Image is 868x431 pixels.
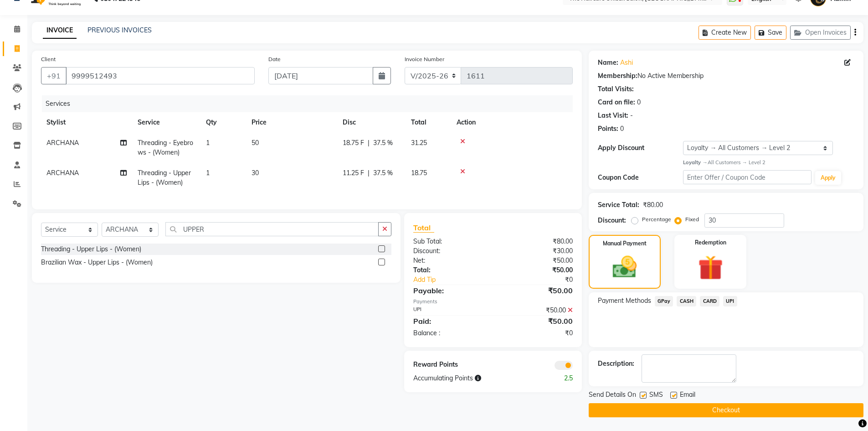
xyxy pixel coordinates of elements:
[690,252,731,283] img: _gift.svg
[683,159,854,166] div: All Customers → Level 2
[406,328,493,338] div: Balance :
[598,200,639,210] div: Service Total:
[699,26,751,40] button: Create New
[41,244,141,254] div: Threading - Upper Lips - (Women)
[598,216,626,225] div: Discount:
[603,239,647,248] label: Manual Payment
[508,275,580,285] div: ₹0
[493,237,580,246] div: ₹80.00
[246,112,337,133] th: Price
[373,168,393,178] span: 37.5 %
[41,112,132,133] th: Stylist
[41,67,67,84] button: +91
[406,246,493,256] div: Discount:
[536,374,580,383] div: 2.5
[411,139,427,147] span: 31.25
[46,139,79,147] span: ARCHANA
[677,296,696,306] span: CASH
[368,168,370,178] span: |
[620,124,624,134] div: 0
[405,55,444,63] label: Invoice Number
[406,374,536,383] div: Accumulating Points
[598,359,634,369] div: Description:
[598,84,634,94] div: Total Visits:
[337,112,406,133] th: Disc
[493,256,580,265] div: ₹50.00
[206,169,210,177] span: 1
[605,253,644,281] img: _cash.svg
[685,215,699,223] label: Fixed
[683,159,707,166] strong: Loyalty →
[598,143,683,153] div: Apply Discount
[655,296,673,306] span: GPay
[649,390,663,401] span: SMS
[165,222,379,236] input: Search or Scan
[41,258,153,267] div: Brazilian Wax - Upper Lips - (Women)
[343,138,364,148] span: 18.75 F
[138,139,193,156] span: Threading - Eyebrows - (Women)
[598,173,683,182] div: Coupon Code
[411,169,427,177] span: 18.75
[413,298,572,306] div: Payments
[268,55,281,63] label: Date
[815,171,841,185] button: Apply
[252,169,259,177] span: 30
[598,71,637,81] div: Membership:
[493,316,580,327] div: ₹50.00
[723,296,737,306] span: UPI
[598,71,854,81] div: No Active Membership
[598,98,635,107] div: Card on file:
[637,98,641,107] div: 0
[790,26,851,40] button: Open Invoices
[252,139,259,147] span: 50
[406,316,493,327] div: Paid:
[343,168,364,178] span: 11.25 F
[42,95,580,112] div: Services
[406,275,507,285] a: Add Tip
[493,265,580,275] div: ₹50.00
[620,58,633,68] a: Ashi
[132,112,200,133] th: Service
[46,169,79,177] span: ARCHANA
[406,256,493,265] div: Net:
[598,124,618,134] div: Points:
[630,111,633,120] div: -
[66,67,255,84] input: Search by Name/Mobile/Email/Code
[683,170,812,184] input: Enter Offer / Coupon Code
[493,285,580,296] div: ₹50.00
[493,328,580,338] div: ₹0
[206,139,210,147] span: 1
[200,112,246,133] th: Qty
[598,111,628,120] div: Last Visit:
[695,239,726,247] label: Redemption
[406,237,493,246] div: Sub Total:
[598,296,651,306] span: Payment Methods
[43,22,77,39] a: INVOICE
[451,112,573,133] th: Action
[406,285,493,296] div: Payable:
[680,390,695,401] span: Email
[493,246,580,256] div: ₹30.00
[755,26,786,40] button: Save
[406,360,493,370] div: Reward Points
[406,112,451,133] th: Total
[589,403,863,417] button: Checkout
[41,55,56,63] label: Client
[643,200,663,210] div: ₹80.00
[138,169,191,187] span: Threading - Upper Lips - (Women)
[406,306,493,315] div: UPI
[642,215,671,223] label: Percentage
[493,306,580,315] div: ₹50.00
[413,223,434,233] span: Total
[598,58,618,68] div: Name:
[589,390,636,401] span: Send Details On
[373,138,393,148] span: 37.5 %
[368,138,370,148] span: |
[87,26,152,34] a: PREVIOUS INVOICES
[700,296,719,306] span: CARD
[406,265,493,275] div: Total:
